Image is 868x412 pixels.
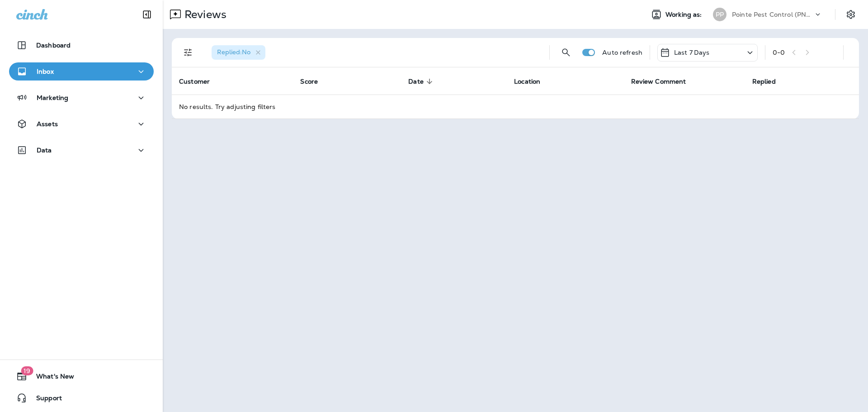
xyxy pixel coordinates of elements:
div: PP [713,8,726,21]
div: Replied:No [212,45,265,60]
span: Review Comment [631,78,686,85]
span: Location [514,78,540,85]
span: Support [27,394,62,405]
button: Search Reviews [557,43,575,62]
p: Pointe Pest Control (PNW) [732,11,813,18]
span: Customer [179,77,222,85]
span: Replied [752,78,776,85]
button: Support [9,389,154,407]
span: Location [514,77,552,85]
button: Data [9,141,154,159]
p: Auto refresh [602,49,642,56]
p: Last 7 Days [674,49,710,56]
button: Inbox [9,62,154,81]
td: No results. Try adjusting filters [172,95,859,118]
p: Inbox [37,68,54,75]
span: Replied [752,77,788,85]
p: Marketing [37,94,68,101]
button: 19What's New [9,367,154,385]
span: Score [300,78,318,85]
button: Collapse Sidebar [134,5,160,24]
span: Replied : No [217,48,250,56]
p: Reviews [181,8,226,21]
button: Dashboard [9,36,154,54]
button: Settings [843,6,859,23]
span: 19 [21,366,33,375]
span: Date [408,77,435,85]
div: 0 - 0 [773,49,785,56]
span: Working as: [665,11,704,19]
p: Dashboard [36,42,71,49]
span: Review Comment [631,77,698,85]
span: Customer [179,78,210,85]
p: Assets [37,120,58,128]
button: Filters [179,43,197,62]
p: Data [37,147,52,154]
button: Marketing [9,89,154,107]
span: What's New [27,373,74,384]
button: Assets [9,115,154,133]
span: Score [300,77,330,85]
span: Date [408,78,424,85]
